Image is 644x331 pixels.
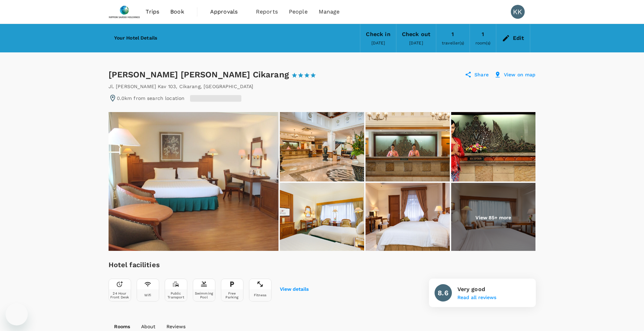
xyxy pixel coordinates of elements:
[223,291,242,299] div: Free Parking
[319,8,340,16] span: Manage
[166,291,186,299] div: Public Transport
[146,8,159,16] span: Trips
[109,259,309,270] h6: Hotel facilities
[141,323,155,330] p: About
[210,8,245,16] span: Approvals
[438,287,448,298] h6: 8.6
[452,29,454,39] div: 1
[256,8,278,16] span: Reports
[144,293,152,297] div: Wifi
[511,5,525,19] div: KK
[166,323,186,330] p: Reviews
[114,34,157,42] h6: Your Hotel Details
[110,291,129,299] div: 24 Hour Front Desk
[474,71,489,78] p: Share
[451,112,535,181] img: Reception
[109,112,278,251] img: Primary image
[280,112,364,181] img: Reception
[504,71,536,78] p: View on map
[451,183,535,252] img: Room
[114,323,130,330] p: Rooms
[442,41,464,45] span: traveller(s)
[475,214,511,221] p: View 85+ more
[475,41,490,45] span: room(s)
[117,95,185,102] p: 0.0km from search location
[366,112,450,181] img: Reception
[6,303,28,325] iframe: Button to launch messaging window
[109,83,254,90] div: Jl. [PERSON_NAME] Kav 103 , Cikarang , [GEOGRAPHIC_DATA]
[280,183,364,252] img: Room
[371,41,385,45] span: [DATE]
[289,8,308,16] span: People
[170,8,184,16] span: Book
[254,293,266,297] div: Fitness
[109,4,140,19] img: Nippon Sanso Holdings Singapore Pte Ltd
[457,295,496,300] button: Read all reviews
[513,33,524,43] div: Edit
[482,29,484,39] div: 1
[195,291,214,299] div: Swimming Pool
[402,29,430,39] div: Check out
[409,41,423,45] span: [DATE]
[366,183,450,252] img: Room
[457,285,496,294] p: Very good
[109,69,323,80] div: [PERSON_NAME] [PERSON_NAME] Cikarang
[366,29,390,39] div: Check in
[280,287,309,292] button: View details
